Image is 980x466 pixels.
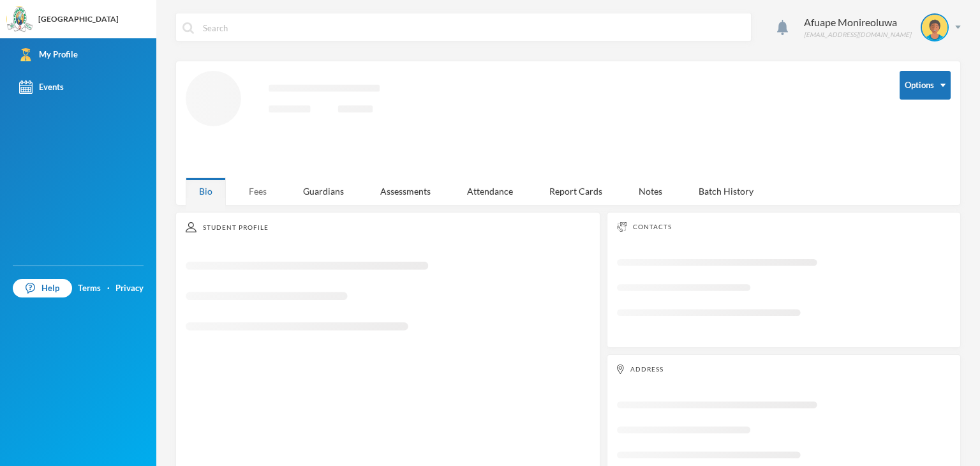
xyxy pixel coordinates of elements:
div: Report Cards [536,177,616,205]
div: Assessments [367,177,444,205]
button: Options [900,71,951,100]
div: Bio [186,177,226,205]
div: Events [19,80,64,94]
a: Terms [78,282,101,295]
img: search [182,22,194,34]
svg: Loading interface... [186,71,880,168]
img: STUDENT [922,15,947,40]
input: Search [202,13,745,42]
div: [GEOGRAPHIC_DATA] [38,13,119,25]
div: Afuape Monireoluwa [804,15,911,30]
div: Student Profile [186,222,590,232]
a: Privacy [115,282,144,295]
div: Notes [625,177,676,205]
div: Attendance [454,177,526,205]
div: Batch History [685,177,767,205]
div: Address [617,365,951,374]
div: Contacts [617,222,951,232]
div: [EMAIL_ADDRESS][DOMAIN_NAME] [804,30,911,40]
svg: Loading interface... [617,251,951,334]
div: · [107,282,110,295]
div: My Profile [19,48,78,61]
svg: Loading interface... [186,252,590,353]
div: Fees [235,177,280,205]
img: logo [7,7,33,33]
a: Help [13,279,72,298]
div: Guardians [290,177,357,205]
